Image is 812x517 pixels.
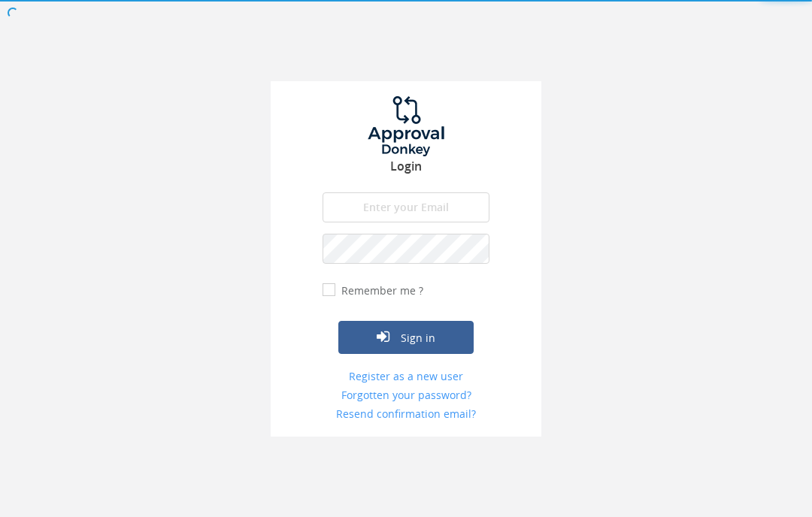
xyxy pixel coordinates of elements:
input: Enter your Email [323,192,489,222]
h3: Login [271,160,541,174]
button: Sign in [338,321,474,354]
a: Register as a new user [323,369,489,384]
img: logo.png [350,96,462,156]
label: Remember me ? [338,283,423,298]
a: Resend confirmation email? [323,407,489,422]
a: Forgotten your password? [323,388,489,403]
